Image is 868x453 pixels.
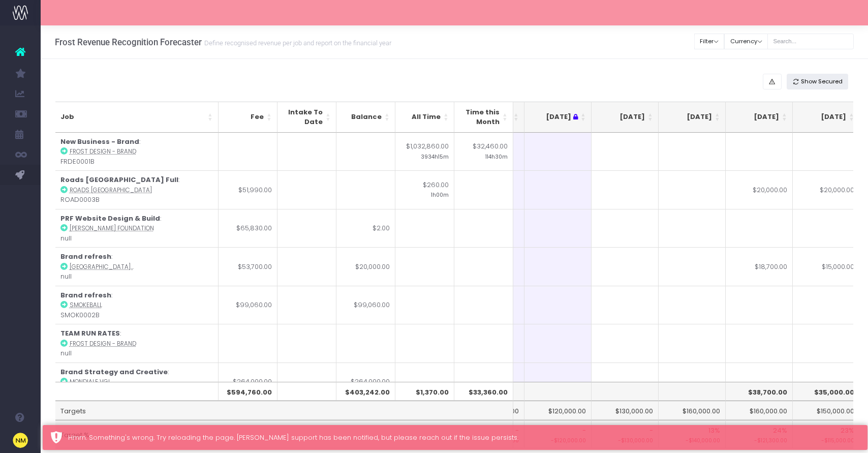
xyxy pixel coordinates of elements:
[485,152,508,161] small: 114h30m
[55,209,219,248] td: : null
[592,401,659,420] td: $130,000.00
[55,247,219,286] td: : null
[395,382,454,401] th: $1,370.00
[219,209,277,248] td: $65,830.00
[724,34,768,49] button: Currency
[55,133,219,171] td: : FRDE0001B
[395,170,454,209] td: $260.00
[60,214,160,223] strong: PRF Website Design & Build
[55,324,219,363] td: : null
[55,286,219,324] td: : SMOK0002B
[726,102,793,133] th: Oct 25: activate to sort column ascending
[793,247,860,286] td: $15,000.00
[70,301,102,309] abbr: Smokeball
[336,382,395,401] th: $403,242.00
[202,37,391,47] small: Define recognised revenue per job and report on the financial year
[219,247,277,286] td: $53,700.00
[55,170,219,209] td: : ROAD0003B
[219,286,277,324] td: $99,060.00
[60,367,168,377] strong: Brand Strategy and Creative
[70,340,136,348] abbr: Frost Design - Brand
[524,102,592,133] th: Jul 25 : activate to sort column ascending
[70,378,111,386] abbr: Mondiale VGL
[13,433,28,448] img: images/default_profile_image.png
[55,420,513,448] td: Target %
[60,328,120,338] strong: TEAM RUN RATES
[70,186,152,194] abbr: Roads Australia
[793,401,860,420] td: $150,000.00
[726,247,793,286] td: $18,700.00
[336,363,395,401] td: $264,000.00
[60,175,178,185] strong: Roads [GEOGRAPHIC_DATA] Full
[336,286,395,324] td: $99,060.00
[726,170,793,209] td: $20,000.00
[454,133,513,171] td: $32,460.00
[592,102,659,133] th: Aug 25: activate to sort column ascending
[70,147,136,156] abbr: Frost Design - Brand
[70,224,154,232] abbr: Paul Ramsay Foundation
[68,433,860,443] div: Hmm. Something's wrong. Try reloading the page. [PERSON_NAME] support has been notified, but plea...
[336,209,395,248] td: $2.00
[431,190,449,199] small: 1h00m
[60,137,139,146] strong: New Business - Brand
[726,382,793,401] th: $38,700.00
[524,401,592,420] td: $120,000.00
[801,77,843,86] span: Show Secured
[454,102,513,133] th: Time this Month: activate to sort column ascending
[454,382,513,401] th: $33,360.00
[70,263,134,271] abbr: Australia National Maritime Museum
[277,102,336,133] th: Intake To Date: activate to sort column ascending
[336,102,395,133] th: Balance: activate to sort column ascending
[395,102,454,133] th: All Time: activate to sort column ascending
[219,382,277,401] th: $594,760.00
[659,401,726,420] td: $160,000.00
[793,102,860,133] th: Nov 25: activate to sort column ascending
[219,363,277,401] td: $264,000.00
[219,102,277,133] th: Fee: activate to sort column ascending
[793,170,860,209] td: $20,000.00
[694,34,725,49] button: Filter
[767,34,854,49] input: Search...
[793,382,860,401] th: $35,000.00
[55,37,391,47] h3: Frost Revenue Recognition Forecaster
[55,102,219,133] th: Job: activate to sort column ascending
[336,247,395,286] td: $20,000.00
[60,290,111,300] strong: Brand refresh
[55,401,513,420] td: Targets
[395,133,454,171] td: $1,032,860.00
[421,152,449,161] small: 3934h15m
[787,74,849,89] button: Show Secured
[726,401,793,420] td: $160,000.00
[55,363,219,401] td: : null
[659,102,726,133] th: Sep 25: activate to sort column ascending
[60,252,111,261] strong: Brand refresh
[219,170,277,209] td: $51,990.00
